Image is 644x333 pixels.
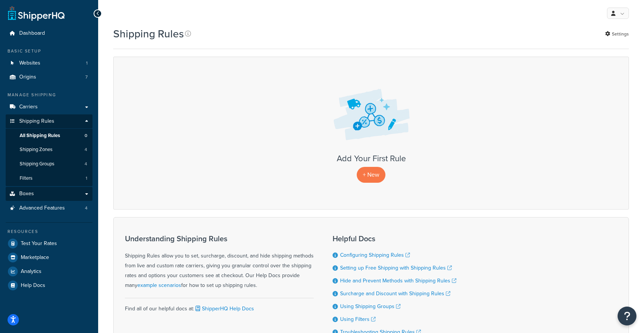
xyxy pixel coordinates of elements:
[19,30,45,37] span: Dashboard
[6,251,92,264] a: Marketplace
[194,305,254,313] a: ShipperHQ Help Docs
[125,298,314,314] div: Find all of our helpful docs at:
[21,240,57,247] span: Test Your Rates
[121,154,621,163] h3: Add Your First Rule
[19,191,34,197] span: Boxes
[6,157,92,171] li: Shipping Groups
[85,161,87,167] span: 4
[340,264,452,272] a: Setting up Free Shipping with Shipping Rules
[6,265,92,278] a: Analytics
[6,279,92,292] a: Help Docs
[6,56,92,70] li: Websites
[6,56,92,70] a: Websites 1
[85,74,88,80] span: 7
[20,161,54,167] span: Shipping Groups
[6,114,92,128] a: Shipping Rules
[6,70,92,84] a: Origins 7
[6,187,92,201] a: Boxes
[6,129,92,143] a: All Shipping Rules 0
[340,302,401,310] a: Using Shipping Groups
[6,92,92,98] div: Manage Shipping
[6,143,92,157] a: Shipping Zones 4
[6,228,92,235] div: Resources
[340,290,450,298] a: Surcharge and Discount with Shipping Rules
[8,6,65,21] a: ShipperHQ Home
[21,268,42,275] span: Analytics
[19,118,54,125] span: Shipping Rules
[21,282,45,289] span: Help Docs
[19,104,38,110] span: Carriers
[6,114,92,186] li: Shipping Rules
[357,167,385,182] p: + New
[6,100,92,114] a: Carriers
[86,175,87,182] span: 1
[85,205,88,211] span: 4
[6,201,92,215] a: Advanced Features 4
[6,143,92,157] li: Shipping Zones
[6,70,92,84] li: Origins
[19,205,65,211] span: Advanced Features
[6,129,92,143] li: All Shipping Rules
[340,251,410,259] a: Configuring Shipping Rules
[113,26,184,41] h1: Shipping Rules
[19,74,36,80] span: Origins
[6,48,92,54] div: Basic Setup
[125,234,314,290] div: Shipping Rules allow you to set, surcharge, discount, and hide shipping methods from live and cus...
[137,281,181,289] a: example scenarios
[6,171,92,185] a: Filters 1
[20,133,60,139] span: All Shipping Rules
[340,277,456,285] a: Hide and Prevent Methods with Shipping Rules
[86,60,88,66] span: 1
[20,146,52,153] span: Shipping Zones
[85,146,87,153] span: 4
[618,307,636,325] button: Open Resource Center
[333,234,456,243] h3: Helpful Docs
[6,157,92,171] a: Shipping Groups 4
[6,201,92,215] li: Advanced Features
[20,175,32,182] span: Filters
[19,60,40,66] span: Websites
[340,315,376,323] a: Using Filters
[6,171,92,185] li: Filters
[6,26,92,40] a: Dashboard
[125,234,314,243] h3: Understanding Shipping Rules
[6,237,92,250] a: Test Your Rates
[605,29,629,39] a: Settings
[21,254,49,261] span: Marketplace
[85,133,87,139] span: 0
